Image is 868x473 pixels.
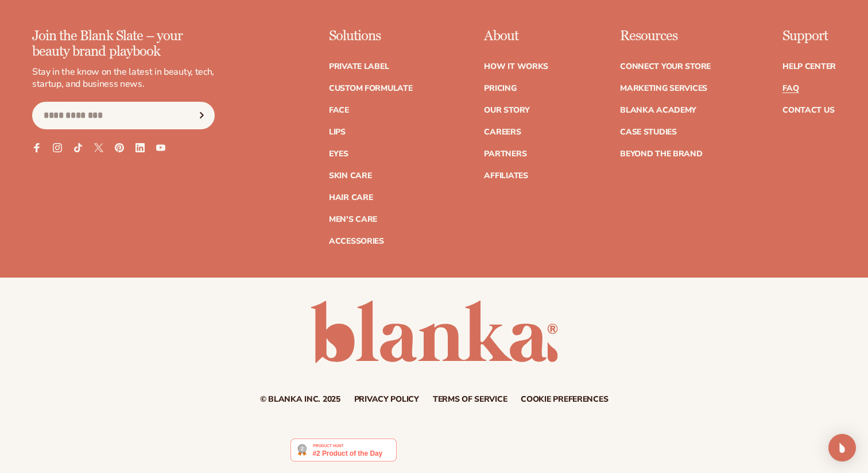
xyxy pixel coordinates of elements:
[484,150,526,158] a: Partners
[620,29,711,44] p: Resources
[484,63,548,71] a: How It Works
[329,216,377,224] a: Men's Care
[484,172,528,180] a: Affiliates
[32,29,215,59] p: Join the Blank Slate – your beauty brand playbook
[32,66,215,90] p: Stay in the know on the latest in beauty, tech, startup, and business news.
[329,150,348,158] a: Eyes
[620,63,711,71] a: Connect your store
[329,63,389,71] a: Private label
[329,29,413,44] p: Solutions
[329,84,413,93] a: Custom formulate
[329,128,346,136] a: Lips
[782,84,799,93] a: FAQ
[782,63,836,71] a: Help Center
[433,395,507,403] a: Terms of service
[484,128,521,136] a: Careers
[405,438,578,468] iframe: Customer reviews powered by Trustpilot
[782,106,834,114] a: Contact Us
[484,84,516,93] a: Pricing
[329,106,349,114] a: Face
[290,439,397,462] img: Blanka - Start a beauty or cosmetic line in under 5 minutes | Product Hunt
[782,29,836,44] p: Support
[620,150,703,158] a: Beyond the brand
[620,84,707,93] a: Marketing services
[189,102,214,129] button: Subscribe
[484,106,529,114] a: Our Story
[354,395,419,403] a: Privacy policy
[329,172,371,180] a: Skin Care
[484,29,548,44] p: About
[620,106,696,114] a: Blanka Academy
[620,128,677,136] a: Case Studies
[329,194,373,202] a: Hair Care
[521,395,608,403] a: Cookie preferences
[828,434,856,462] div: Open Intercom Messenger
[260,394,340,405] small: © Blanka Inc. 2025
[329,237,384,245] a: Accessories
